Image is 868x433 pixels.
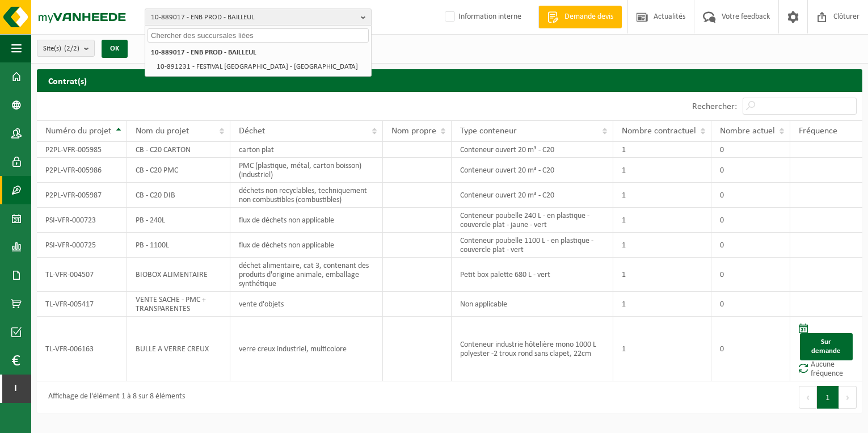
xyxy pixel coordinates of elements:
[790,317,862,381] td: Aucune fréquence
[800,333,853,360] a: Sur demande
[37,158,127,183] td: P2PL-VFR-005986
[127,233,230,258] td: PB - 1100L
[613,317,711,381] td: 1
[452,142,613,158] td: Conteneur ouvert 20 m³ - C20
[711,183,790,208] td: 0
[613,158,711,183] td: 1
[452,208,613,233] td: Conteneur poubelle 240 L - en plastique - couvercle plat - jaune - vert
[37,233,127,258] td: PSI-VFR-000725
[230,317,384,381] td: verre creux industriel, multicolore
[153,60,369,74] li: 10-891231 - FESTIVAL [GEOGRAPHIC_DATA] - [GEOGRAPHIC_DATA]
[230,208,384,233] td: flux de déchets non applicable
[145,9,372,26] button: 10-889017 - ENB PROD - BAILLEUL
[720,127,775,136] span: Nombre actuel
[230,142,384,158] td: carton plat
[45,127,111,136] span: Numéro du projet
[230,233,384,258] td: flux de déchets non applicable
[230,158,384,183] td: PMC (plastique, métal, carton boisson) (industriel)
[839,386,857,409] button: Next
[37,142,127,158] td: P2PL-VFR-005985
[37,40,95,57] button: Site(s)(2/2)
[711,208,790,233] td: 0
[37,69,862,91] h2: Contrat(s)
[613,208,711,233] td: 1
[391,127,436,136] span: Nom propre
[460,127,517,136] span: Type conteneur
[711,158,790,183] td: 0
[613,292,711,317] td: 1
[37,258,127,292] td: TL-VFR-004507
[613,258,711,292] td: 1
[43,40,79,57] span: Site(s)
[151,49,256,56] strong: 10-889017 - ENB PROD - BAILLEUL
[230,183,384,208] td: déchets non recyclables, techniquement non combustibles (combustibles)
[127,258,230,292] td: BIOBOX ALIMENTAIRE
[622,127,696,136] span: Nombre contractuel
[711,142,790,158] td: 0
[613,233,711,258] td: 1
[817,386,839,409] button: 1
[711,233,790,258] td: 0
[452,292,613,317] td: Non applicable
[452,258,613,292] td: Petit box palette 680 L - vert
[127,142,230,158] td: CB - C20 CARTON
[127,183,230,208] td: CB - C20 DIB
[102,40,128,58] button: OK
[799,127,837,136] span: Fréquence
[613,142,711,158] td: 1
[37,317,127,381] td: TL-VFR-006163
[127,158,230,183] td: CB - C20 PMC
[230,258,384,292] td: déchet alimentaire, cat 3, contenant des produits d'origine animale, emballage synthétique
[711,292,790,317] td: 0
[11,375,20,403] span: I
[43,387,185,407] div: Affichage de l'élément 1 à 8 sur 8 éléments
[452,233,613,258] td: Conteneur poubelle 1100 L - en plastique - couvercle plat - vert
[64,45,79,52] count: (2/2)
[127,292,230,317] td: VENTE SACHE - PMC + TRANSPARENTES
[452,317,613,381] td: Conteneur industrie hôtelière mono 1000 L polyester -2 troux rond sans clapet, 22cm
[151,9,356,26] span: 10-889017 - ENB PROD - BAILLEUL
[127,208,230,233] td: PB - 240L
[562,11,616,23] span: Demande devis
[613,183,711,208] td: 1
[239,127,265,136] span: Déchet
[799,386,817,409] button: Previous
[452,158,613,183] td: Conteneur ouvert 20 m³ - C20
[230,292,384,317] td: vente d'objets
[148,28,369,43] input: Chercher des succursales liées
[452,183,613,208] td: Conteneur ouvert 20 m³ - C20
[127,317,230,381] td: BULLE A VERRE CREUX
[37,208,127,233] td: PSI-VFR-000723
[711,317,790,381] td: 0
[443,9,521,26] label: Information interne
[538,6,622,28] a: Demande devis
[711,258,790,292] td: 0
[37,183,127,208] td: P2PL-VFR-005987
[692,102,737,111] label: Rechercher:
[37,292,127,317] td: TL-VFR-005417
[136,127,189,136] span: Nom du projet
